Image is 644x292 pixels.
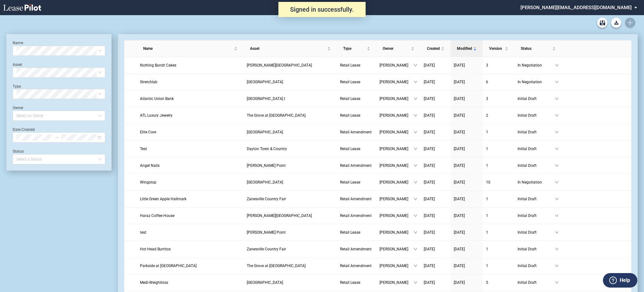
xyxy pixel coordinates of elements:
span: [DATE] [424,63,435,67]
span: down [414,147,417,151]
span: down [414,130,417,134]
span: [DATE] [454,280,465,285]
span: edit [586,130,590,134]
a: Retail Amendment [340,263,373,269]
span: down [414,214,417,218]
a: 6 [486,79,511,85]
span: Initial Draft [518,112,555,119]
span: edit [586,180,590,184]
span: share-alt [603,63,607,68]
span: [PERSON_NAME] [380,96,414,102]
span: [DATE] [424,197,435,201]
span: [PERSON_NAME] [380,229,414,236]
span: 2 [486,113,488,118]
span: share-alt [603,247,607,252]
span: Retail Lease [340,80,360,84]
span: Park West Village III [247,130,283,134]
span: Hanes Point [247,230,286,235]
th: Version [483,40,514,57]
span: Medi-Weightloss [140,280,168,285]
span: down [555,114,559,117]
span: down [414,231,417,234]
span: Type [343,45,366,52]
a: Test [140,146,240,152]
span: Haraz Coffee House [140,213,174,218]
span: edit [586,164,590,167]
span: Test [140,147,147,151]
span: share-alt [603,164,607,168]
span: edit [586,80,590,84]
a: [DATE] [424,229,447,236]
a: [DATE] [454,213,480,219]
a: 2 [486,112,511,119]
span: 1 [486,264,488,268]
a: [DATE] [454,196,480,202]
span: Initial Draft [518,263,555,269]
span: 1 [486,213,488,218]
md-menu: Download Blank Form List [609,18,623,28]
a: [DATE] [424,263,447,269]
a: Nothing Bundt Cakes [140,62,240,68]
span: share-alt [603,264,607,268]
span: download [594,97,598,101]
span: Initial Draft [518,213,555,219]
a: [DATE] [454,279,480,286]
a: [DATE] [454,246,480,252]
span: [DATE] [454,264,465,268]
a: [DATE] [424,162,447,169]
a: [GEOGRAPHIC_DATA] [247,279,334,286]
a: 1 [486,263,511,269]
span: Parkside at The Grove [140,264,197,268]
span: Initial Draft [518,196,555,202]
span: download [594,164,598,167]
span: Initial Draft [518,146,555,152]
a: Retail Lease [340,79,373,85]
span: [DATE] [454,80,465,84]
th: Name [137,40,244,57]
span: down [414,180,417,184]
th: Modified [451,40,483,57]
span: share-alt [603,97,607,101]
span: Version [489,45,504,52]
span: [PERSON_NAME] [380,79,414,85]
span: In Negotiation [518,62,555,68]
span: to [54,135,59,140]
span: 3 [486,63,488,67]
button: Download Blank Form [611,18,621,28]
a: [GEOGRAPHIC_DATA] I [247,96,334,102]
span: down [414,114,417,117]
span: download [594,247,598,251]
a: [GEOGRAPHIC_DATA] [247,79,334,85]
a: 1 [486,229,511,236]
span: [DATE] [424,264,435,268]
span: share-alt [603,180,607,185]
span: down [555,63,559,67]
span: swap-right [54,135,59,140]
span: download [594,264,598,268]
a: [PERSON_NAME][GEOGRAPHIC_DATA] [247,62,334,68]
a: Retail Lease [340,229,373,236]
a: [DATE] [424,196,447,202]
span: Zanesville Country Fair [247,247,286,251]
span: Retail Amendment [340,264,372,268]
label: Help [620,276,630,284]
th: Owner [376,40,421,57]
span: down [555,214,559,218]
span: down [555,180,559,184]
a: Retail Amendment [340,196,373,202]
span: download [594,197,598,201]
span: [PERSON_NAME] [380,196,414,202]
span: [PERSON_NAME] [380,279,414,286]
span: down [555,264,559,268]
a: [DATE] [454,162,480,169]
span: Initial Draft [518,279,555,286]
span: [PERSON_NAME] [380,213,414,219]
span: down [414,197,417,201]
span: 1 [486,147,488,151]
span: Retail Amendment [340,213,372,218]
a: [GEOGRAPHIC_DATA] [247,179,334,185]
span: down [555,130,559,134]
span: down [555,281,559,284]
span: share-alt [603,130,607,135]
a: Dayton Town & Country [247,146,334,152]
